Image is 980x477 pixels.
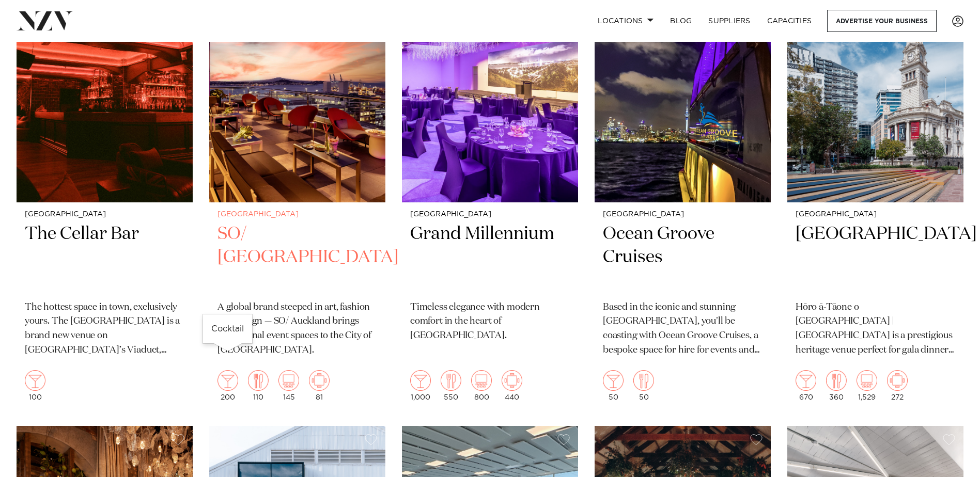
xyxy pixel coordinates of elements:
p: The hottest space in town, exclusively yours. The [GEOGRAPHIC_DATA] is a brand new venue on [GEOG... [25,300,184,358]
img: theatre.png [278,370,299,391]
div: 110 [248,370,269,401]
div: 1,529 [857,370,877,401]
img: cocktail.png [410,370,431,391]
div: 360 [826,370,847,401]
img: cocktail.png [603,370,624,391]
div: 81 [309,370,330,401]
img: theatre.png [857,370,877,391]
div: 440 [502,370,522,401]
p: Hōro ā-Tāone o [GEOGRAPHIC_DATA] | [GEOGRAPHIC_DATA] is a prestigious heritage venue perfect for ... [796,300,955,358]
div: Cocktail [203,314,252,343]
small: [GEOGRAPHIC_DATA] [25,211,184,218]
img: dining.png [826,370,847,391]
img: cocktail.png [217,370,238,391]
img: theatre.png [471,370,492,391]
div: 50 [603,370,624,401]
a: Capacities [759,10,820,32]
img: meeting.png [502,370,522,391]
small: [GEOGRAPHIC_DATA] [410,211,570,218]
div: 100 [25,370,45,401]
small: [GEOGRAPHIC_DATA] [603,211,763,218]
img: meeting.png [887,370,908,391]
div: 1,000 [410,370,431,401]
img: dining.png [248,370,269,391]
img: cocktail.png [25,370,45,391]
img: nzv-logo.png [17,11,73,30]
a: SUPPLIERS [700,10,758,32]
img: cocktail.png [796,370,816,391]
div: 200 [217,370,238,401]
div: 272 [887,370,908,401]
div: 800 [471,370,492,401]
div: 550 [441,370,461,401]
small: [GEOGRAPHIC_DATA] [217,211,377,218]
img: dining.png [633,370,654,391]
a: Advertise your business [827,10,937,32]
p: Timeless elegance with modern comfort in the heart of [GEOGRAPHIC_DATA]. [410,300,570,344]
div: 145 [278,370,299,401]
p: Based in the iconic and stunning [GEOGRAPHIC_DATA], you'll be coasting with Ocean Groove Cruises,... [603,300,763,358]
small: [GEOGRAPHIC_DATA] [796,211,955,218]
div: 50 [633,370,654,401]
h2: [GEOGRAPHIC_DATA] [796,222,955,292]
div: 670 [796,370,816,401]
img: dining.png [441,370,461,391]
h2: The Cellar Bar [25,222,184,292]
a: BLOG [662,10,700,32]
h2: Grand Millennium [410,222,570,292]
h2: SO/ [GEOGRAPHIC_DATA] [217,222,377,292]
h2: Ocean Groove Cruises [603,222,763,292]
a: Locations [589,10,662,32]
p: A global brand steeped in art, fashion and design — SO/ Auckland brings exceptional event spaces ... [217,300,377,358]
img: meeting.png [309,370,330,391]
